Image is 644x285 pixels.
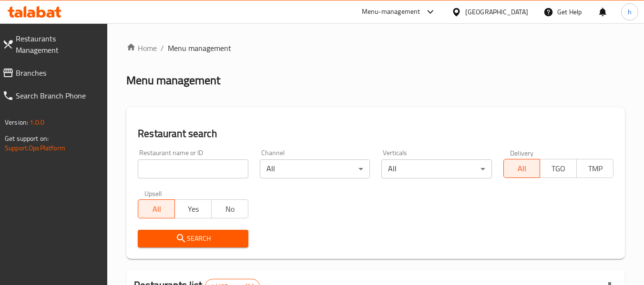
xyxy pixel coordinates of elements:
[16,67,100,79] span: Branches
[142,202,171,216] span: All
[138,199,175,218] button: All
[5,116,28,128] span: Version:
[161,42,164,54] li: /
[144,190,162,197] label: Upsell
[138,230,248,247] button: Search
[138,159,248,178] input: Search for restaurant name or ID..
[174,199,212,218] button: Yes
[465,7,528,17] div: [GEOGRAPHIC_DATA]
[628,7,632,17] span: h
[179,202,208,216] span: Yes
[16,90,100,101] span: Search Branch Phone
[16,33,100,56] span: Restaurants Management
[508,162,537,176] span: All
[215,202,245,216] span: No
[544,162,573,176] span: TGO
[362,6,420,18] div: Menu-management
[503,159,541,178] button: All
[540,159,577,178] button: TGO
[211,199,248,218] button: No
[510,149,534,156] label: Delivery
[581,162,610,176] span: TMP
[168,42,231,54] span: Menu management
[576,159,613,178] button: TMP
[5,142,65,154] a: Support.OpsPlatform
[5,132,49,145] span: Get support on:
[126,42,157,54] a: Home
[126,73,220,88] h2: Menu management
[260,159,370,178] div: All
[138,127,613,141] h2: Restaurant search
[30,116,44,128] span: 1.0.0
[145,233,240,245] span: Search
[126,42,625,54] nav: breadcrumb
[381,159,491,178] div: All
